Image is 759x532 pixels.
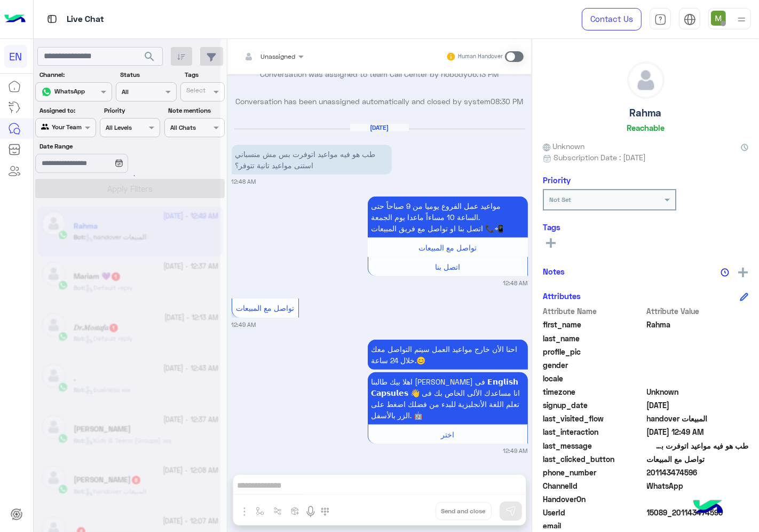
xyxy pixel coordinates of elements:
[647,440,749,451] span: طب هو فيه مواعيد اتوفرت بس مش منسباني استنى مواعيد تانية تتوفر؟
[45,12,59,26] img: tab
[491,97,524,106] span: 08:30 PM
[647,413,749,424] span: handover المبيعات
[543,440,645,451] span: last_message
[232,68,528,80] p: Conversation was assigned to team Call Center by nobody
[543,346,645,357] span: profile_pic
[543,319,645,330] span: first_name
[543,480,645,491] span: ChannelId
[503,447,528,455] small: 12:49 AM
[721,268,729,277] img: notes
[232,96,528,107] p: Conversation has been unassigned automatically and closed by system
[543,333,645,344] span: last_name
[690,489,727,527] img: hulul-logo.png
[436,502,492,520] button: Send and close
[628,62,664,98] img: defaultAdmin.png
[368,340,528,370] p: 18/9/2025, 12:49 AM
[647,507,749,518] span: 15089_201143474596
[543,291,581,301] h6: Attributes
[543,386,645,397] span: timezone
[711,11,726,26] img: userImage
[647,373,749,384] span: null
[647,306,749,317] span: Attribute Value
[647,453,749,465] span: تواصل مع المبيعات
[650,8,671,30] a: tab
[630,107,662,119] h5: Rahma
[647,386,749,397] span: Unknown
[261,52,296,60] span: Unassigned
[543,222,748,232] h6: Tags
[4,45,27,68] div: EN
[647,359,749,371] span: null
[554,152,646,163] span: Subscription Date : [DATE]
[543,453,645,465] span: last_clicked_button
[543,494,645,505] span: HandoverOn
[549,195,571,204] b: Not Set
[543,520,645,531] span: email
[117,166,136,185] div: loading...
[468,69,499,79] span: 06:13 PM
[185,85,205,98] div: Select
[543,426,645,437] span: last_interaction
[4,8,26,30] img: Logo
[738,268,748,277] img: add
[582,8,642,30] a: Contact Us
[647,426,749,437] span: 2025-09-17T21:49:14.417Z
[368,197,528,238] p: 18/9/2025, 12:48 AM
[232,177,256,186] small: 12:48 AM
[647,467,749,478] span: 201143474596
[543,267,565,276] h6: Notes
[236,303,294,312] span: تواصل مع المبيعات
[647,520,749,531] span: null
[647,494,749,505] span: null
[543,467,645,478] span: phone_number
[435,262,460,271] span: اتصل بنا
[543,400,645,411] span: signup_date
[368,372,528,425] p: 18/9/2025, 12:49 AM
[543,373,645,384] span: locale
[647,319,749,330] span: Rahma
[418,243,477,252] span: تواصل مع المبيعات
[654,13,667,26] img: tab
[543,140,584,152] span: Unknown
[543,175,571,185] h6: Priority
[543,507,645,518] span: UserId
[232,320,256,329] small: 12:49 AM
[684,13,696,26] img: tab
[735,13,748,26] img: profile
[458,52,503,61] small: Human Handover
[543,306,645,317] span: Attribute Name
[67,12,104,27] p: Live Chat
[543,359,645,371] span: gender
[503,279,528,287] small: 12:48 AM
[627,123,665,132] h6: Reachable
[647,480,749,491] span: 2
[232,145,392,175] p: 18/9/2025, 12:48 AM
[350,124,409,131] h6: [DATE]
[441,430,454,439] span: اختر
[647,400,749,411] span: 2025-08-12T19:07:11.479Z
[543,413,645,424] span: last_visited_flow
